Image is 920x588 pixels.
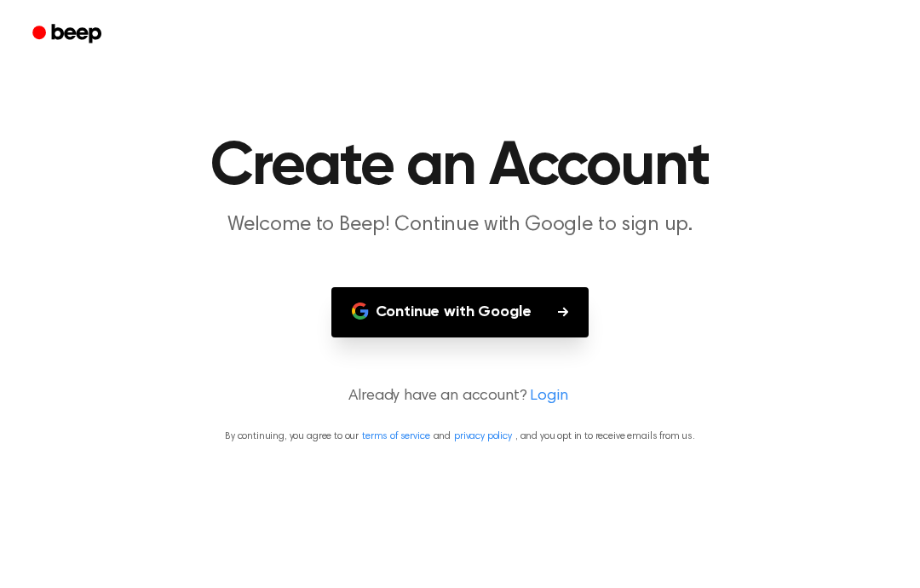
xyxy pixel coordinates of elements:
h1: Create an Account [24,136,896,198]
p: By continuing, you agree to our and , and you opt in to receive emails from us. [20,429,900,444]
a: Login [530,385,567,408]
a: privacy policy [454,431,512,441]
p: Already have an account? [20,385,900,408]
p: Welcome to Beep! Continue with Google to sign up. [133,211,787,239]
button: Continue with Google [331,287,589,337]
a: Beep [20,18,117,51]
a: terms of service [362,431,429,441]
